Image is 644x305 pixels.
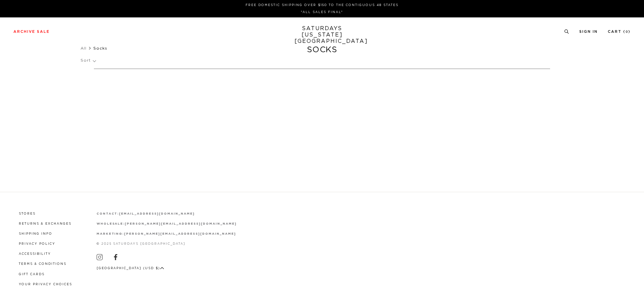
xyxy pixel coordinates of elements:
[80,53,96,68] p: Sort
[19,262,66,265] a: Terms & Conditions
[626,30,628,33] small: 0
[125,222,236,225] a: [PERSON_NAME][EMAIL_ADDRESS][DOMAIN_NAME]
[13,30,50,33] a: Archive Sale
[97,241,237,246] p: © 2025 Saturdays [GEOGRAPHIC_DATA]
[19,273,45,276] a: Gift Cards
[19,222,71,225] a: Returns & Exchanges
[97,266,164,271] button: [GEOGRAPHIC_DATA] (USD $)
[19,212,36,215] a: Stores
[579,30,598,33] a: Sign In
[19,232,52,235] a: Shipping Info
[93,46,107,50] span: Socks
[19,252,51,255] a: Accessibility
[97,232,124,235] strong: marketing:
[97,212,119,215] strong: contact:
[16,3,628,8] p: FREE DOMESTIC SHIPPING OVER $150 TO THE CONTIGUOUS 48 STATES
[16,10,628,15] p: *ALL SALES FINAL*
[608,30,631,33] a: Cart (0)
[119,212,195,215] a: [EMAIL_ADDRESS][DOMAIN_NAME]
[124,232,236,235] a: [PERSON_NAME][EMAIL_ADDRESS][DOMAIN_NAME]
[294,25,350,45] a: SATURDAYS[US_STATE][GEOGRAPHIC_DATA]
[97,222,125,225] strong: wholesale:
[80,46,87,50] a: All
[19,242,55,245] a: Privacy Policy
[19,283,72,286] a: Your privacy choices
